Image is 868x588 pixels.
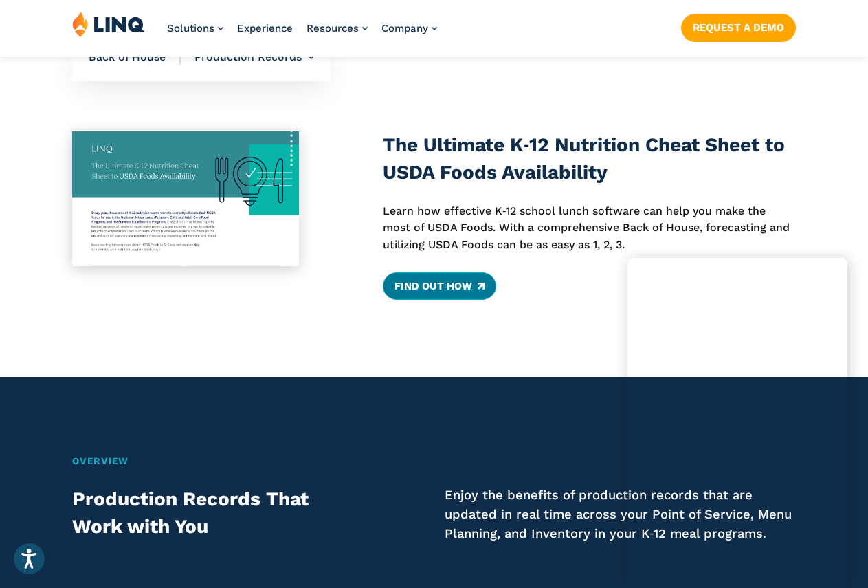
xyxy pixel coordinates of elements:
p: Enjoy the benefits of production records that are updated in real time across your Point of Servi... [445,486,795,543]
iframe: Chat Window [627,258,847,588]
span: Company [381,22,428,34]
a: Request a Demo [681,14,796,41]
a: Resources [307,22,368,34]
li: Production Records [181,33,314,81]
h2: Overview [72,454,795,468]
a: Experience [237,22,293,34]
span: Resources [307,22,359,34]
nav: Button Navigation [681,11,796,41]
img: LINQ | K‑12 Software [72,11,145,37]
p: Learn how effective K‑12 school lunch software can help you make the most of USDA Foods. With a c... [383,203,796,253]
h3: The Ultimate K‑12 Nutrition Cheat Sheet to USDA Foods Availability [383,131,796,186]
a: Find Out How [383,272,496,300]
span: Solutions [167,22,214,34]
span: Back of House [89,50,181,65]
h2: Production Records That Work with You [72,486,361,541]
nav: Primary Navigation [167,11,437,56]
a: Company [381,22,437,34]
a: Solutions [167,22,223,34]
